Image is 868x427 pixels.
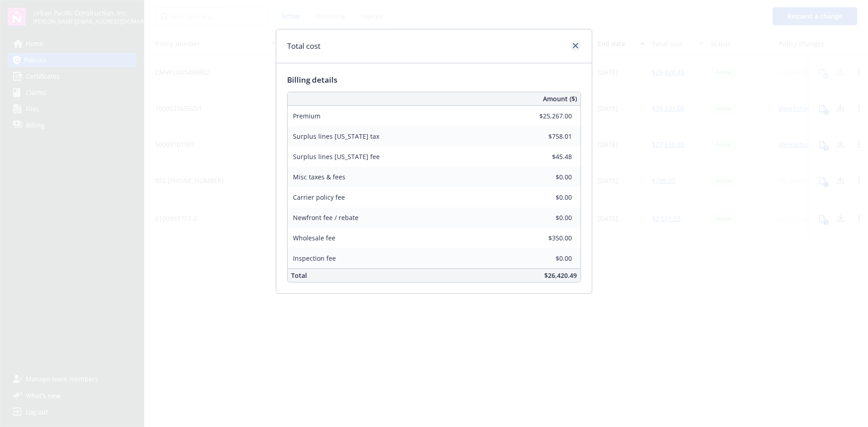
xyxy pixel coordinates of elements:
span: Carrier policy fee [293,193,345,202]
span: Premium [293,112,321,120]
span: $26,420.49 [544,271,577,280]
span: Misc taxes & fees [293,173,345,181]
span: Inspection fee [293,254,336,263]
input: 0.00 [519,231,577,244]
span: Surplus lines [US_STATE] fee [293,152,380,161]
input: 0.00 [519,109,577,122]
input: 0.00 [519,251,577,265]
a: close [570,40,581,51]
input: 0.00 [519,150,577,163]
span: Amount ($) [543,94,577,103]
span: Wholesale fee [293,234,335,242]
span: Newfront fee / rebate [293,213,359,222]
h1: Total cost [287,40,321,52]
input: 0.00 [519,211,577,224]
span: Billing details [287,75,337,85]
input: 0.00 [519,129,577,143]
span: Total [291,271,307,280]
input: 0.00 [519,170,577,183]
span: Surplus lines [US_STATE] tax [293,132,379,141]
input: 0.00 [519,190,577,204]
